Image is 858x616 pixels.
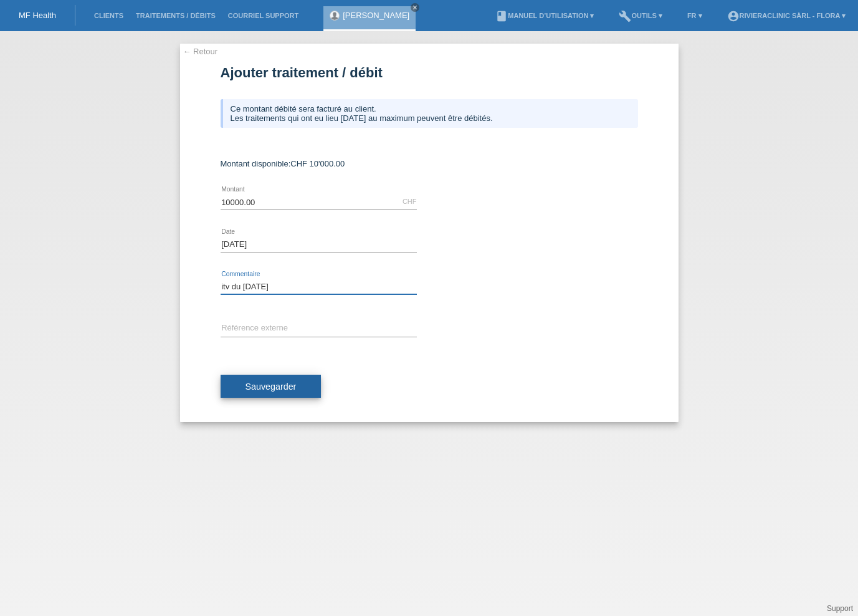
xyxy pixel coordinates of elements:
[489,12,600,19] a: bookManuel d’utilisation ▾
[619,10,631,22] i: build
[411,3,419,12] a: close
[183,47,218,56] a: ← Retour
[681,12,708,19] a: FR ▾
[343,11,409,20] a: [PERSON_NAME]
[827,604,853,613] a: Support
[403,198,417,205] div: CHF
[495,10,508,22] i: book
[290,159,345,168] span: CHF 10'000.00
[721,12,852,19] a: account_circleRIVIERAclinic Sàrl - Flora ▾
[19,11,56,20] a: MF Health
[412,4,418,11] i: close
[221,375,322,398] button: Sauvegarder
[245,382,297,392] span: Sauvegarder
[130,12,222,19] a: Traitements / débits
[88,12,130,19] a: Clients
[221,159,638,168] div: Montant disponible:
[613,12,668,19] a: buildOutils ▾
[727,10,740,22] i: account_circle
[222,12,305,19] a: Courriel Support
[221,65,638,80] h1: Ajouter traitement / débit
[221,99,638,128] div: Ce montant débité sera facturé au client. Les traitements qui ont eu lieu [DATE] au maximum peuve...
